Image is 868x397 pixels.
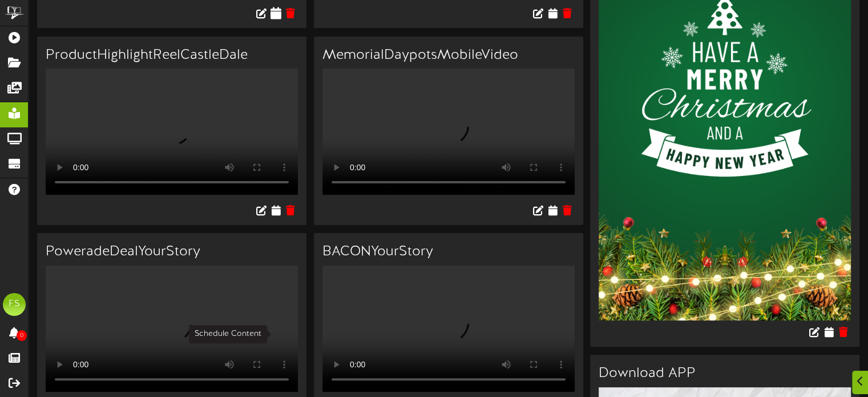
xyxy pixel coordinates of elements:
h3: PoweradeDealYourStory [46,244,298,259]
h3: BACONYourStory [322,244,575,259]
video: Your browser does not support HTML5 video. [46,69,298,195]
video: Your browser does not support HTML5 video. [322,266,575,392]
h3: Download APP [599,366,851,381]
span: 0 [17,330,27,341]
video: Your browser does not support HTML5 video. [46,266,298,392]
h3: MemorialDaypotsMobileVideo [322,48,575,63]
h3: ProductHighlightReelCastleDale [46,48,298,63]
div: FS [3,293,26,316]
video: Your browser does not support HTML5 video. [322,69,575,195]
